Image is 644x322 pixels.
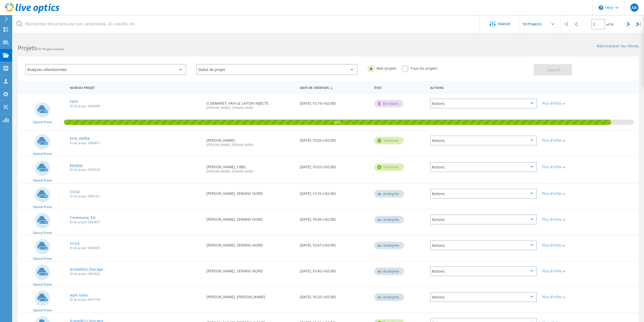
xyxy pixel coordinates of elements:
[204,210,297,226] div: [PERSON_NAME], SERIANS NORD
[374,293,404,301] div: Anonyme
[70,298,201,301] span: ID de projet: 3051790
[33,152,52,155] span: Optical Prime
[33,309,52,312] span: Optical Prime
[70,268,103,271] a: GimaDELLStorage
[430,292,537,302] div: Actions
[498,22,510,26] span: Avancé
[70,105,201,108] span: ID de projet: 3084285
[67,83,204,92] div: Nom du projet
[70,195,201,198] span: ID de projet: 3081401
[542,218,587,221] div: Plus d'infos
[70,293,88,297] a: wph natu
[374,242,404,249] div: Anonyme
[374,268,404,275] div: Anonyme
[547,67,560,73] span: Search
[430,99,537,108] div: Actions
[204,130,297,151] div: [PERSON_NAME]
[206,106,295,109] span: [PERSON_NAME], SERIANS NORD
[297,184,372,200] div: [DATE] 13:16 (+02:00)
[634,15,644,33] div: |
[33,283,52,286] span: Optical Prime
[542,243,587,247] div: Plus d'infos
[297,83,372,92] div: Date de création
[374,216,404,223] div: Anonyme
[33,121,52,124] span: Optical Prime
[204,235,297,252] div: [PERSON_NAME], SERIANS NORD
[430,162,537,172] div: Actions
[534,64,572,75] button: Search
[33,257,52,260] span: Optical Prime
[402,65,437,70] label: Tous les projets
[204,93,297,115] div: G DEMARET, FAVI-LE LAITON INJECTE
[37,47,64,51] span: 151 Projets trouvés
[430,266,537,276] div: Actions
[70,100,78,103] a: FAVI
[542,139,587,142] div: Plus d'infos
[542,102,587,105] div: Plus d'infos
[297,130,372,147] div: [DATE] 15:02 (+02:00)
[297,235,372,252] div: [DATE] 10:47 (+02:00)
[70,168,201,171] span: ID de projet: 3082533
[70,190,80,194] a: CCCA
[25,64,186,75] div: Analyses sélectionnées
[206,143,295,146] span: [PERSON_NAME], SERIANS NORD
[631,6,637,10] span: AB
[70,137,90,140] a: EVA_INFRA
[374,137,404,144] div: Terminer
[70,142,201,145] span: ID de projet: 3082851
[597,44,639,49] a: Réinitialiser les filtres
[33,179,52,182] span: Optical Prime
[70,163,82,167] a: konica
[372,83,428,92] div: État
[33,231,52,234] span: Optical Prime
[297,93,372,110] div: [DATE] 15:19 (+02:00)
[196,64,357,75] div: Statut de projet
[297,261,372,278] div: [DATE] 10:45 (+02:00)
[374,163,404,171] div: Terminer
[297,287,372,304] div: [DATE] 16:32 (+02:00)
[70,272,201,275] span: ID de projet: 3063822
[33,205,52,209] span: Optical Prime
[368,65,397,70] label: Mes projets
[430,189,537,199] div: Actions
[204,184,297,200] div: [PERSON_NAME], SERIANS NORD
[18,44,37,52] b: Projets
[70,247,201,250] span: ID de projet: 3063825
[297,157,372,174] div: [DATE] 10:03 (+02:00)
[374,100,403,107] div: En cours
[542,165,587,169] div: Plus d'infos
[542,295,587,299] div: Plus d'infos
[64,120,611,124] span: 96%
[70,216,95,219] a: Commune_EU
[606,22,613,27] span: of 16
[204,287,297,304] div: [PERSON_NAME], [PERSON_NAME]
[70,221,201,224] span: ID de projet: 3063827
[542,192,587,195] div: Plus d'infos
[560,15,571,33] div: |
[428,83,539,92] div: Actions
[206,170,295,173] span: [PERSON_NAME], SERIANS NORD
[204,157,297,178] div: [PERSON_NAME], CIBEL
[297,210,372,226] div: [DATE] 10:49 (+02:00)
[374,190,404,198] div: Anonyme
[599,5,603,10] svg: \n
[13,15,480,33] input: Rechercher des projets par nom, propriétaire, ID, société, etc.
[430,240,537,250] div: Actions
[204,261,297,278] div: [PERSON_NAME], SERIANS NORD
[542,269,587,273] div: Plus d'infos
[430,215,537,224] div: Actions
[70,242,80,245] a: CCCA
[430,136,537,145] div: Actions
[5,11,59,14] a: Live Optics Dashboard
